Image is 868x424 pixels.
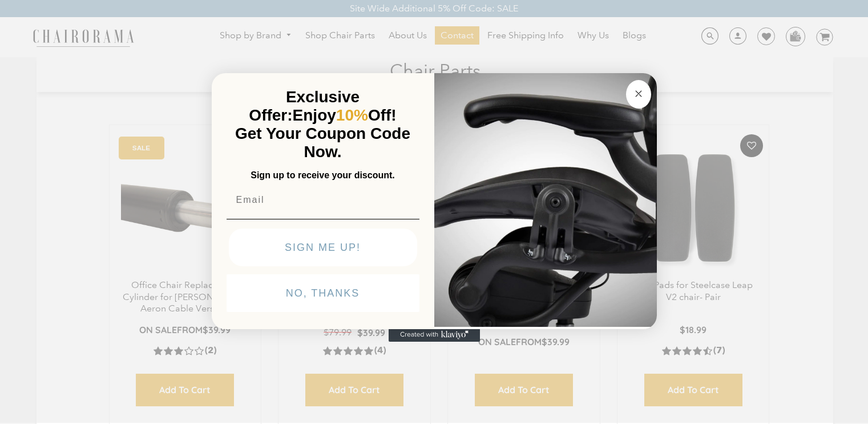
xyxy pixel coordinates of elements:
[249,88,360,124] span: Exclusive Offer:
[229,229,417,266] button: SIGN ME UP!
[336,106,368,124] span: 10%
[227,189,419,211] input: Email
[235,125,410,161] span: Get Your Coupon Code Now.
[227,274,419,312] button: NO, THANKS
[389,328,480,342] a: Created with Klaviyo - opens in a new tab
[293,106,397,124] span: Enjoy Off!
[434,71,657,327] img: 92d77583-a095-41f6-84e7-858462e0427a.jpeg
[251,170,394,180] span: Sign up to receive your discount.
[227,219,419,219] img: underline
[626,80,651,109] button: Close dialog
[809,350,863,404] iframe: Tidio Chat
